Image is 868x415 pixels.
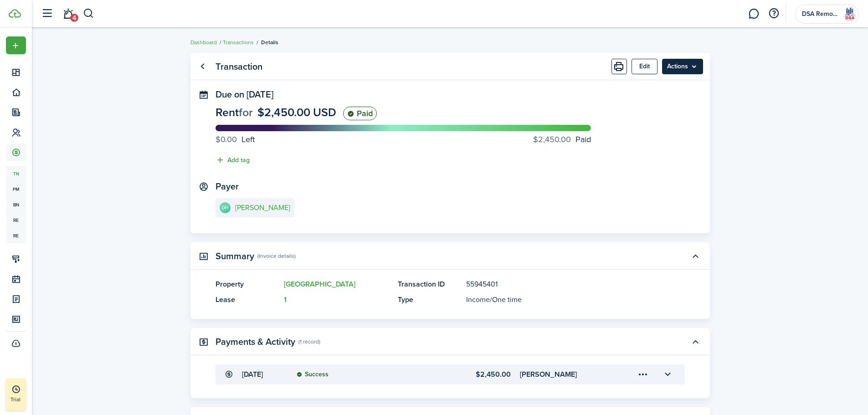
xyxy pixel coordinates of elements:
[190,38,217,46] a: Dashboard
[257,104,336,121] span: $2,450.00 USD
[216,294,279,305] panel-main-title: Lease
[216,181,239,192] panel-main-title: Payer
[6,36,26,54] button: Open menu
[284,294,287,305] a: 1
[662,59,703,74] menu-btn: Actions
[10,395,47,404] p: Trial
[6,228,26,243] a: re
[466,294,490,305] span: Income
[216,198,294,217] a: DH[PERSON_NAME]
[662,59,703,74] button: Open menu
[688,334,703,349] button: Toggle accordion
[6,166,26,181] a: tn
[842,7,857,21] img: DSA Remodeling LLC
[398,279,462,290] panel-main-title: Transaction ID
[59,2,77,26] a: Notifications
[6,181,26,197] a: pm
[284,279,355,289] a: [GEOGRAPHIC_DATA]
[802,11,838,17] span: DSA Remodeling LLC
[216,155,250,165] button: Add tag
[6,197,26,212] a: bn
[239,104,253,121] span: for
[223,38,254,46] a: Transactions
[745,2,762,26] a: Messaging
[216,104,239,121] span: Rent
[190,364,710,398] panel-main-body: Toggle accordion
[38,5,56,22] button: Open sidebar
[766,6,781,21] button: Open resource center
[533,133,571,146] progress-caption-label-value: $2,450.00
[9,9,21,18] img: TenantCloud
[216,87,273,101] span: Due on [DATE]
[520,369,610,380] transaction-details-table-item-client: Daniel Herrera
[429,369,510,380] transaction-details-table-item-amount: $2,450.00
[216,251,254,261] panel-main-title: Summary
[216,133,255,146] progress-caption-label: Left
[216,133,237,146] progress-caption-label-value: $0.00
[492,294,522,305] span: One time
[220,202,231,213] avatar-text: DH
[466,294,657,305] panel-main-description: /
[298,338,320,346] panel-main-subtitle: (1 record)
[6,212,26,228] a: re
[632,59,657,74] button: Edit
[216,337,295,347] panel-main-title: Payments & Activity
[195,59,211,74] a: Go back
[611,59,627,74] button: Print
[660,367,676,382] button: Toggle accordion
[257,252,296,260] panel-main-subtitle: (Invoice details)
[261,38,278,46] span: Details
[83,6,94,21] button: Search
[235,204,290,212] e-details-info-title: [PERSON_NAME]
[466,279,657,290] panel-main-description: 55945401
[242,369,288,380] transaction-details-table-item-date: [DATE]
[636,367,651,382] button: Open menu
[688,248,703,264] button: Toggle accordion
[533,133,591,146] progress-caption-label: Paid
[6,378,26,410] a: Trial
[70,14,78,22] span: 4
[216,279,279,290] panel-main-title: Property
[297,371,329,378] status: Success
[343,107,377,120] status: Paid
[190,279,710,319] panel-main-body: Toggle accordion
[398,294,462,305] panel-main-title: Type
[216,61,262,72] panel-main-title: Transaction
